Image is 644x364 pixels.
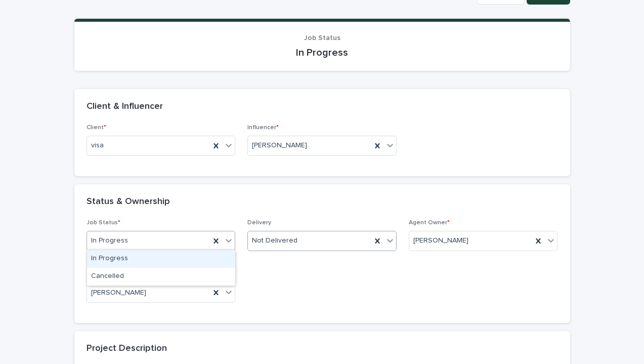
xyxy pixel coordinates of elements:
[304,34,340,42] span: Job Status
[247,220,271,226] span: Delivery
[252,235,297,246] span: Not Delivered
[87,220,120,226] span: Job Status
[87,268,235,286] div: Cancelled
[87,101,163,112] h2: Client & Influencer
[87,250,235,268] div: In Progress
[87,47,558,59] p: In Progress
[409,220,450,226] span: Agent Owner
[91,140,104,151] span: visa
[91,235,128,246] span: In Progress
[91,288,146,298] span: [PERSON_NAME]
[87,196,170,208] h2: Status & Ownership
[413,235,468,246] span: [PERSON_NAME]
[87,125,106,131] span: Client
[87,343,167,354] h2: Project Description
[247,125,279,131] span: Influencer
[252,140,307,151] span: [PERSON_NAME]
